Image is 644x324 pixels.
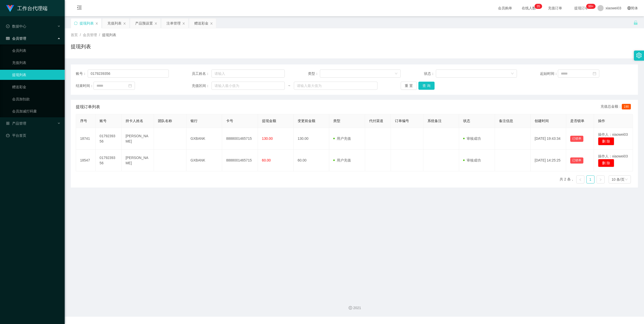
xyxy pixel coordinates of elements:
li: 1 [586,175,594,183]
td: GXBANK [186,150,222,171]
span: 审核成功 [463,158,481,162]
span: 充值订单 [545,6,565,10]
a: 图标: dashboard平台首页 [6,130,61,141]
div: 充值总金额： [601,104,633,110]
span: 首页 [71,33,78,37]
p: 3 [537,4,538,9]
button: 重 置 [401,82,417,90]
button: 删 除 [598,159,614,167]
i: 图标: close [182,22,185,25]
span: 代付渠道 [369,119,383,123]
sup: 35 [535,4,542,9]
i: 图标: sync [74,21,78,25]
span: 数据中心 [6,24,26,28]
span: 会员管理 [6,36,26,40]
a: 赠送彩金 [12,82,61,92]
div: 赠送彩金 [194,18,208,28]
li: 上一页 [576,175,584,183]
span: 银行 [190,119,198,123]
span: / [80,33,81,37]
i: 图标: left [579,178,582,181]
button: 查 询 [418,82,435,90]
span: 持卡人姓名 [126,119,143,123]
i: 图标: setting [636,53,642,58]
span: 创建时间 [535,119,549,123]
p: 5 [538,4,540,9]
span: 产品管理 [6,121,26,125]
span: 操作 [598,119,605,123]
span: 60.00 [262,158,271,162]
a: 提现列表 [12,70,61,80]
span: 充值区间： [192,83,211,88]
td: 60.00 [294,150,329,171]
td: [PERSON_NAME] [122,150,154,171]
i: 图标: calendar [128,84,132,87]
i: 图标: check-circle-o [6,25,10,28]
td: GXBANK [186,128,222,150]
span: 提现列表 [102,33,116,37]
td: 0179239356 [96,150,122,171]
i: 图标: calendar [593,72,596,75]
div: 充值列表 [107,18,122,28]
i: 图标: down [511,72,514,76]
li: 下一页 [597,175,605,183]
i: 图标: copyright [349,306,352,310]
div: 10 条/页 [612,176,625,183]
span: / [99,33,100,37]
a: 会员加扣款 [12,94,61,104]
span: 提现订单 [572,6,591,10]
span: 状态 [463,119,470,123]
sup: 1021 [586,4,595,9]
span: 用户充值 [333,136,351,141]
span: 员工姓名： [192,71,211,76]
span: 起始时间： [540,71,558,76]
input: 请输入最小值为 [211,82,285,90]
i: 图标: global [627,6,631,10]
span: 会员管理 [83,33,97,37]
span: 卡号 [226,119,233,123]
i: 图标: right [599,178,602,181]
span: 是否锁单 [570,119,584,123]
i: 图标: close [123,22,126,25]
span: 操作人：xiaowei03 [598,132,628,136]
div: 提现列表 [80,18,94,28]
td: 18741 [76,128,96,150]
a: 会员加减打码量 [12,106,61,116]
input: 请输入 [88,70,169,78]
h1: 提现列表 [71,43,91,50]
i: 图标: table [6,37,10,40]
td: [PERSON_NAME] [122,128,154,150]
h1: 工作台代理端 [17,0,47,16]
td: [DATE] 14:25:25 [531,150,566,171]
a: 充值列表 [12,58,61,68]
span: 审核成功 [463,136,481,141]
span: 操作人：xiaowei03 [598,154,628,158]
li: 共 2 条， [560,175,574,183]
i: 图标: appstore-o [6,122,10,125]
span: 状态： [424,71,436,76]
span: 变更前金额 [298,119,315,123]
a: 会员列表 [12,45,61,56]
i: 图标: menu-fold [71,0,88,16]
i: 图标: close [154,22,157,25]
span: 类型 [333,119,340,123]
div: 2021 [69,305,640,311]
span: 190 [622,104,631,109]
i: 图标: down [625,178,628,181]
a: 工作台代理端 [6,6,47,10]
button: 删 除 [598,137,614,145]
span: 130.00 [262,136,273,141]
span: 在线人数 [519,6,538,10]
span: 提现订单列表 [76,104,100,110]
span: 备注信息 [499,119,513,123]
i: 图标: unlock [633,20,638,25]
i: 图标: close [95,22,98,25]
span: 用户充值 [333,158,351,162]
input: 请输入 [211,70,285,78]
td: 0179239356 [96,128,122,150]
span: ~ [285,83,294,88]
i: 图标: down [395,72,398,76]
span: 序号 [80,119,87,123]
button: 已锁单 [570,136,583,142]
button: 已锁单 [570,157,583,164]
